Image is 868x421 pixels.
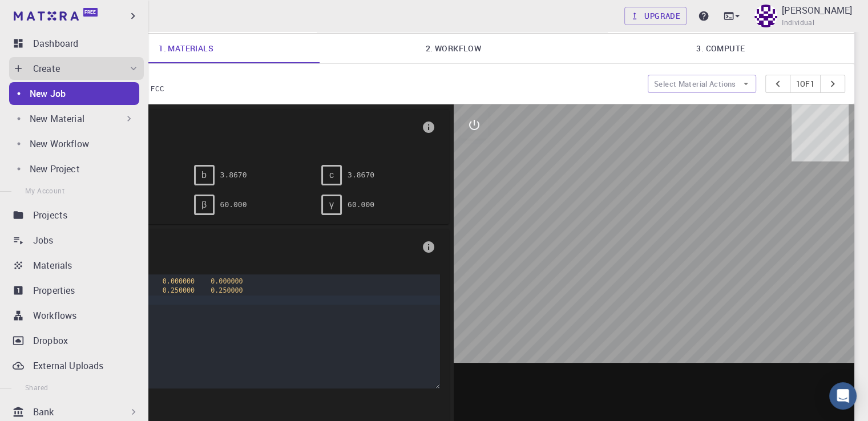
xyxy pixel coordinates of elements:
span: FCC [66,136,417,147]
p: [PERSON_NAME] [782,3,852,17]
button: info [417,236,440,258]
span: 0.250000 [163,286,195,294]
span: γ [329,200,334,210]
a: Dropbox [9,329,144,352]
a: 2. Workflow [320,34,587,63]
a: Workflows [9,304,144,327]
span: Basis [66,238,417,256]
span: c [329,170,334,180]
p: New Project [30,162,80,176]
div: Create [9,57,144,80]
a: Upgrade [624,7,687,25]
p: New Material [30,112,84,126]
p: Create [33,62,60,75]
a: Projects [9,204,144,226]
p: Projects [33,208,67,222]
div: Open Intercom Messenger [829,382,857,410]
p: New Workflow [30,137,89,151]
span: Lattice [66,118,417,136]
a: 1. Materials [53,34,320,63]
span: b [201,170,207,180]
p: External Uploads [33,359,103,373]
pre: 60.000 [220,195,247,214]
a: Properties [9,279,144,302]
div: pager [765,75,846,93]
p: Jobs [33,233,54,247]
span: My Account [25,186,64,195]
a: New Job [9,82,139,105]
pre: 3.8670 [348,165,374,185]
a: Materials [9,254,144,277]
button: Select Material Actions [648,75,756,93]
span: Support [23,8,64,18]
a: Jobs [9,229,144,252]
p: Workflows [33,309,76,322]
button: info [417,116,440,139]
a: External Uploads [9,354,144,377]
span: Individual [782,17,814,29]
img: logo [14,11,79,21]
p: New Job [30,87,66,100]
a: New Project [9,157,139,180]
span: 0.000000 [211,277,243,285]
button: 1of1 [790,75,821,93]
span: Shared [25,383,48,392]
pre: 60.000 [348,195,374,214]
div: New Material [9,107,139,130]
span: β [201,200,207,210]
span: 0.000000 [163,277,195,285]
a: Dashboard [9,32,144,55]
p: Bank [33,405,54,419]
p: Dashboard [33,37,78,50]
span: FCC [151,84,169,93]
span: 0.250000 [211,286,243,294]
p: Dropbox [33,334,68,347]
p: Properties [33,284,75,297]
pre: 3.8670 [220,165,247,185]
a: 3. Compute [587,34,854,63]
p: Materials [33,258,72,272]
img: Habibi Azka Nasution [754,5,777,27]
p: Silicon FCC [91,73,639,83]
a: New Workflow [9,132,139,155]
